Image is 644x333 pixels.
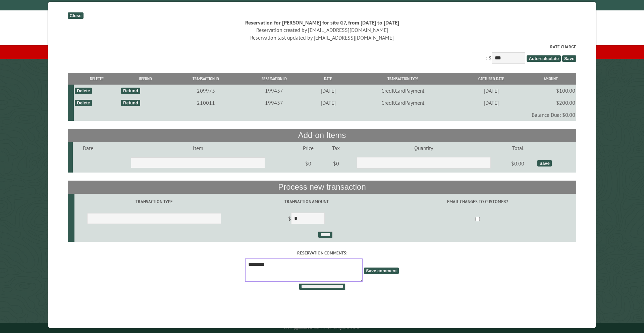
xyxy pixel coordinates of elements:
th: Reservation ID [241,73,308,85]
th: Date [307,73,348,85]
div: Reservation created by [EMAIL_ADDRESS][DOMAIN_NAME] [68,26,577,34]
th: Transaction ID [171,73,241,85]
div: Reservation for [PERSON_NAME] for site G7, from [DATE] to [DATE] [68,19,577,26]
td: 199437 [241,85,308,97]
td: Price [292,142,324,154]
th: Delete? [74,73,120,85]
th: Captured Date [457,73,525,85]
label: Rate Charge [68,44,577,50]
td: 199437 [241,97,308,109]
td: $200.00 [525,97,576,109]
div: Delete [75,100,92,106]
div: : $ [68,44,577,65]
div: Reservation last updated by [EMAIL_ADDRESS][DOMAIN_NAME] [68,34,577,41]
td: Item [104,142,292,154]
td: Quantity [348,142,499,154]
td: $100.00 [525,85,576,97]
span: Save [562,55,576,62]
span: Auto-calculate [527,55,561,62]
div: Delete [75,88,92,94]
div: Close [68,12,84,19]
label: Transaction Type [75,198,233,205]
label: Reservation comments: [68,250,577,256]
td: CreditCardPayment [349,85,457,97]
label: Transaction Amount [235,198,378,205]
th: Amount [525,73,576,85]
td: 210011 [171,97,241,109]
td: Balance Due: $0.00 [74,109,576,121]
td: $0 [292,154,324,173]
label: Email changes to customer? [380,198,575,205]
td: [DATE] [457,97,525,109]
th: Process new transaction [68,181,577,193]
div: Save [537,160,551,166]
td: CreditCardPayment [349,97,457,109]
small: © Campground Commander LLC. All rights reserved. [284,326,360,330]
span: Save comment [364,268,399,274]
th: Transaction Type [349,73,457,85]
div: Refund [121,88,140,94]
td: Date [73,142,103,154]
th: Add-on Items [68,129,577,142]
td: [DATE] [457,85,525,97]
td: $ [234,210,379,229]
td: [DATE] [307,85,348,97]
td: $0.00 [499,154,536,173]
td: Total [499,142,536,154]
td: [DATE] [307,97,348,109]
th: Refund [120,73,171,85]
td: 209973 [171,85,241,97]
td: Tax [324,142,348,154]
td: $0 [324,154,348,173]
div: Refund [121,100,140,106]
